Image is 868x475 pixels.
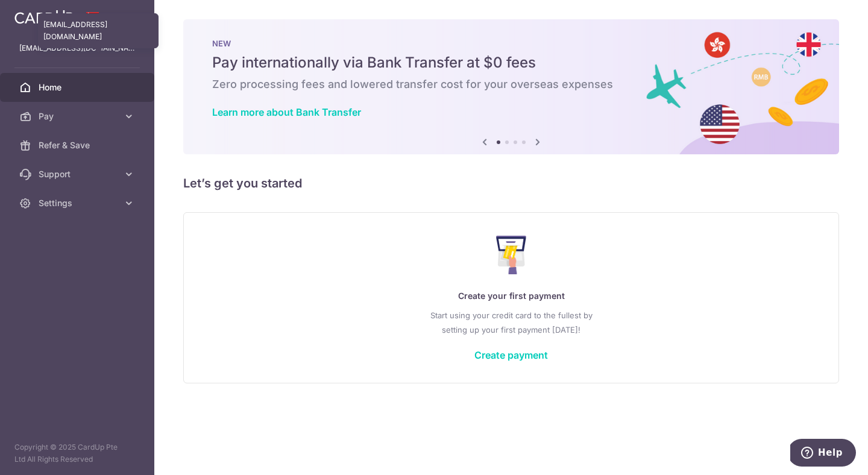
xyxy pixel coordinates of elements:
img: CardUp [14,10,74,24]
p: [EMAIL_ADDRESS][DOMAIN_NAME] [19,42,135,54]
span: Pay [39,110,118,122]
a: Create payment [474,349,548,361]
p: Create your first payment [208,289,814,303]
div: [EMAIL_ADDRESS][DOMAIN_NAME] [38,13,159,48]
img: Make Payment [496,236,527,274]
a: Learn more about Bank Transfer [212,106,361,118]
span: Support [39,168,118,180]
h5: Let’s get you started [183,174,839,193]
h5: Pay internationally via Bank Transfer at $0 fees [212,53,810,72]
p: Start using your credit card to the fullest by setting up your first payment [DATE]! [208,308,814,337]
span: Home [39,81,118,93]
img: Bank transfer banner [183,19,839,154]
h6: Zero processing fees and lowered transfer cost for your overseas expenses [212,77,810,92]
iframe: Opens a widget where you can find more information [790,439,856,469]
span: Refer & Save [39,139,118,151]
span: Settings [39,197,118,209]
p: NEW [212,39,810,48]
